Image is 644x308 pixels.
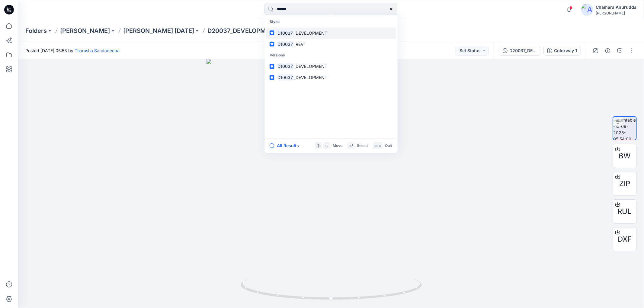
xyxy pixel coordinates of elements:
p: Select [357,143,368,149]
mark: D10037 [277,30,294,37]
div: Chamara Anurudda [596,4,636,11]
span: _REV1 [294,42,306,47]
span: _DEVELOPMENT [294,75,327,80]
span: DXF [618,234,632,245]
a: Folders [25,27,47,35]
span: _DEVELOPMENT [294,64,327,69]
button: Details [603,46,613,56]
p: Move [333,143,343,149]
div: [PERSON_NAME] [596,11,636,15]
div: D20037_DEVELOPMENT [509,47,537,54]
span: _DEVELOPMENT [294,30,327,36]
p: Quit [385,143,392,149]
a: [PERSON_NAME] [DATE] [123,27,194,35]
p: D20037_DEVELOPMENT [207,27,278,35]
div: Colorway 1 [554,47,577,54]
p: Styles [266,16,396,27]
p: esc [375,143,381,149]
mark: D10037 [277,41,294,48]
span: ZIP [619,178,630,189]
img: avatar [581,4,593,16]
span: BW [619,151,631,161]
button: D20037_DEVELOPMENT [499,46,541,56]
a: D10037_REV1 [266,39,396,50]
a: [PERSON_NAME] [60,27,110,35]
button: Colorway 1 [543,46,581,56]
a: D10037_DEVELOPMENT [266,61,396,72]
mark: D10037 [277,74,294,81]
button: All Results [270,142,303,149]
mark: D10037 [277,63,294,70]
p: Versions [266,50,396,61]
span: RUL [618,206,632,217]
a: D10037_DEVELOPMENT [266,27,396,39]
a: D10037_DEVELOPMENT [266,72,396,83]
img: turntable-15-09-2025-05:54:09 [613,117,636,140]
a: Tharusha Sandadeepa [75,48,120,53]
span: Posted [DATE] 05:53 by [25,47,120,54]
